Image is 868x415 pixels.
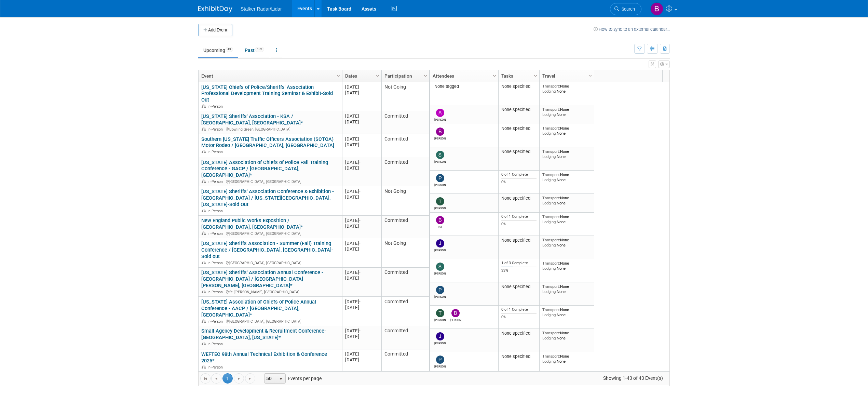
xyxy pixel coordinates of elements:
img: In-Person Event [202,179,206,183]
img: In-Person Event [202,261,206,264]
img: Patrick Fagan [436,174,444,182]
div: Tommy Yates [434,317,446,322]
div: None None [542,354,592,364]
div: [GEOGRAPHIC_DATA], [GEOGRAPHIC_DATA] [201,318,339,324]
span: Lodging: [542,243,557,247]
div: [GEOGRAPHIC_DATA], [GEOGRAPHIC_DATA] [201,230,339,236]
span: Go to the next page [236,376,242,381]
span: In-Person [207,290,225,294]
span: Events per page [256,373,328,384]
span: Lodging: [542,289,557,294]
span: - [359,328,361,333]
a: Upcoming43 [198,44,238,57]
a: Event [201,70,338,82]
span: In-Person [207,342,225,346]
div: None None [542,196,592,205]
span: - [359,351,361,357]
div: [DATE] [345,188,378,194]
div: Peter Bauer [434,364,446,368]
div: None None [542,238,592,247]
div: [DATE] [345,305,378,310]
span: Transport: [542,149,560,154]
div: [DATE] [345,119,378,125]
div: Bill Johnson [434,224,446,229]
span: Column Settings [492,73,497,79]
span: Lodging: [542,154,557,159]
span: In-Person [207,127,225,132]
img: Peter Bauer [436,286,444,294]
div: None None [542,172,592,182]
a: [US_STATE] Sheriffs' Association - KSA / [GEOGRAPHIC_DATA], [GEOGRAPHIC_DATA]* [201,113,303,126]
span: Lodging: [542,336,557,340]
a: WEFTEC 98th Annual Technical Exhibition & Conference 2025* [201,351,327,364]
div: None None [542,107,592,117]
div: None None [542,149,592,159]
span: Transport: [542,172,560,177]
span: Transport: [542,331,560,335]
a: Column Settings [374,70,382,80]
td: Committed [381,216,429,239]
div: adam holland [434,117,446,121]
a: Tasks [501,70,535,82]
a: New England Public Works Exposition / [GEOGRAPHIC_DATA], [GEOGRAPHIC_DATA]* [201,217,303,230]
span: Go to the first page [203,376,208,381]
div: None specified [501,84,537,89]
a: Attendees [433,70,494,82]
img: In-Person Event [202,365,206,369]
div: 33% [501,268,537,273]
div: Joe Bartels [434,247,446,252]
a: Search [610,3,641,15]
div: 1 of 3 Complete [501,261,537,266]
div: [GEOGRAPHIC_DATA], [GEOGRAPHIC_DATA] [201,260,339,266]
a: Dates [345,70,377,82]
div: [DATE] [345,351,378,357]
span: Lodging: [542,89,557,94]
td: Not Going [381,82,429,111]
img: Peter Bauer [436,356,444,364]
div: [GEOGRAPHIC_DATA], [GEOGRAPHIC_DATA] [201,178,339,184]
span: Showing 1-43 of 43 Event(s) [597,373,669,383]
a: Travel [542,70,589,82]
div: 0 of 1 Complete [501,172,537,177]
span: Lodging: [542,266,557,271]
img: adam holland [436,109,444,117]
span: In-Person [207,365,225,370]
div: Patrick Fagan [434,182,446,187]
span: In-Person [207,209,225,213]
div: 0% [501,222,537,227]
span: Transport: [542,354,560,359]
span: Stalker Radar/Lidar [241,6,282,12]
span: In-Person [207,319,225,324]
img: Brooke Journet [650,2,663,15]
div: [DATE] [345,159,378,165]
a: Small Agency Development & Recruitment Conference- [GEOGRAPHIC_DATA], [US_STATE]* [201,328,326,340]
div: [DATE] [345,194,378,200]
div: [DATE] [345,90,378,96]
span: - [359,84,361,90]
span: select [278,376,284,382]
a: [US_STATE] Sheriffs' Association Annual Conference - [GEOGRAPHIC_DATA] / [GEOGRAPHIC_DATA][PERSON... [201,269,323,289]
div: Brooke Journet [450,317,462,322]
a: Participation [384,70,425,82]
div: Brian Wong [434,136,446,140]
div: [DATE] [345,136,378,142]
td: Committed [381,349,429,373]
span: - [359,270,361,275]
a: [US_STATE] Sheriffs Association - Summer (Fall) Training Conference / [GEOGRAPHIC_DATA], [GEOGRAP... [201,240,333,259]
img: Scott Berry [436,151,444,159]
div: [DATE] [345,246,378,252]
a: Column Settings [335,70,342,80]
img: Brian Wong [436,128,444,136]
span: Transport: [542,307,560,312]
span: Column Settings [423,73,428,79]
span: - [359,299,361,304]
div: [DATE] [345,240,378,246]
span: In-Person [207,150,225,154]
a: How to sync to an external calendar... [594,27,670,32]
div: Thomas Kenia [434,205,446,210]
div: [DATE] [345,275,378,281]
div: [DATE] [345,334,378,339]
img: Thomas Kenia [436,197,444,205]
td: Committed [381,326,429,349]
span: Lodging: [542,131,557,136]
